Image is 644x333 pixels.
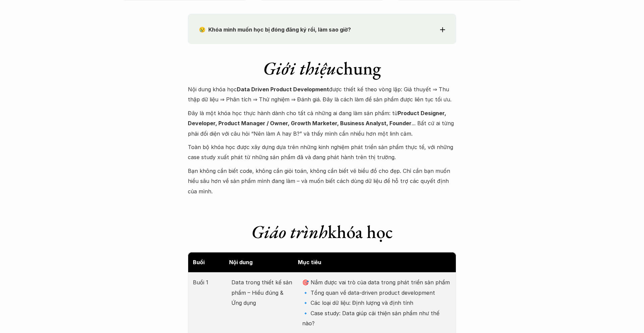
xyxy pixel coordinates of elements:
p: 🎯 Nắm được vai trò của data trong phát triển sản phẩm 🔹 Tổng quan về data-driven product developm... [302,277,451,328]
p: Toàn bộ khóa học được xây dựng dựa trên những kinh nghiệm phát triển sản phẩm thực tế, với những ... [188,142,456,162]
h1: chung [188,57,456,79]
p: Buổi 1 [193,277,225,287]
em: Giáo trình [251,220,328,243]
p: Nội dung khóa học được thiết kế theo vòng lặp: Giả thuyết ⇒ Thu thập dữ liệu ⇒ Phân tích ⇒ Thử ng... [188,84,456,105]
p: Đây là một khóa học thực hành dành cho tất cả những ai đang làm sản phẩm: từ ... Bất cứ ai từng p... [188,108,456,139]
strong: 😢 Khóa mình muốn học bị đóng đăng ký rồi, làm sao giờ? [199,26,351,33]
em: Giới thiệu [263,56,336,80]
strong: Data Driven Product Development [237,86,329,93]
strong: Mục tiêu [298,259,321,266]
strong: Buổi [193,259,205,266]
h1: khóa học [188,221,456,243]
strong: Nội dung [229,259,253,266]
p: Bạn không cần biết code, không cần giỏi toán, không cần biết vẽ biểu đồ cho đẹp. Chỉ cần bạn muốn... [188,166,456,196]
p: Data trong thiết kế sản phẩm – Hiểu đúng & Ứng dụng [231,277,295,308]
